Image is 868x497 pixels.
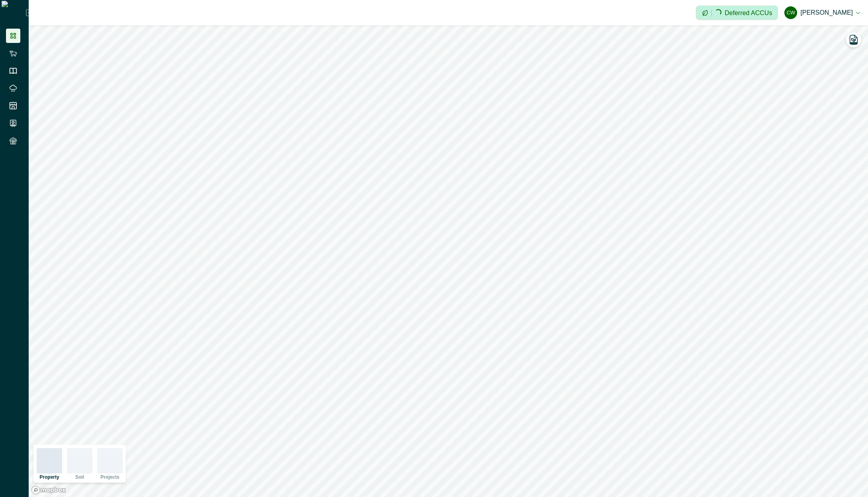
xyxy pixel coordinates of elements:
[75,475,84,480] p: Soil
[725,10,772,16] p: Deferred ACCUs
[31,485,66,495] a: Mapbox logo
[39,475,59,480] p: Property
[29,25,868,497] canvas: Map
[100,475,119,480] p: Projects
[2,1,26,25] img: Logo
[784,3,860,22] button: cadel watson[PERSON_NAME]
